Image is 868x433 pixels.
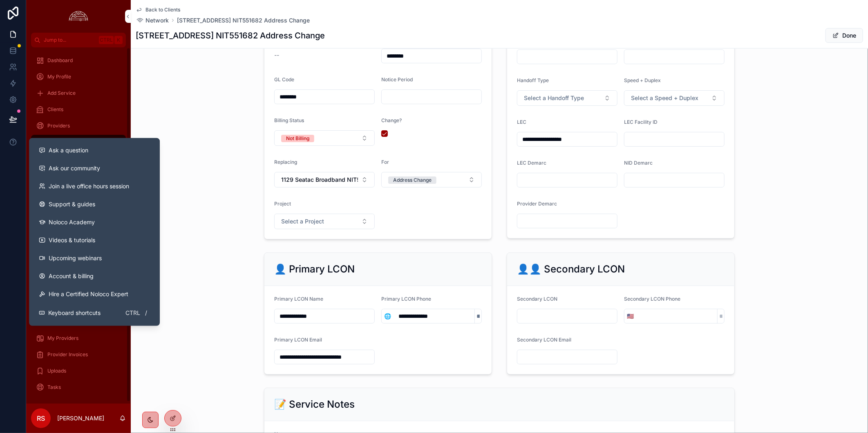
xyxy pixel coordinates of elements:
[31,33,126,47] button: Jump to...CtrlK
[49,146,88,154] span: Ask a question
[136,30,325,41] h1: [STREET_ADDRESS] NIT551682 Address Change
[524,94,584,102] span: Select a Handoff Type
[274,337,322,343] span: Primary LCON Email
[136,16,169,25] a: Network
[47,57,73,64] span: Dashboard
[31,69,126,84] a: My Profile
[49,290,128,298] span: Hire a Certified Noloco Expert
[49,164,100,172] span: Ask our community
[274,263,355,276] h2: 👤 Primary LCON
[32,177,157,195] a: Join a live office hours session
[32,141,157,159] button: Ask a question
[48,309,101,317] span: Keyboard shortcuts
[517,90,617,106] button: Select Button
[67,10,90,23] img: App logo
[32,285,157,303] button: Hire a Certified Noloco Expert
[624,119,658,125] span: LEC Facility ID
[47,368,66,374] span: Uploads
[32,303,157,323] button: Keyboard shortcutsCtrl/
[49,218,95,226] span: Noloco Academy
[31,135,126,150] a: Projects
[32,195,157,213] a: Support & guides
[49,200,95,208] span: Support & guides
[825,28,863,43] button: Done
[47,123,70,129] span: Providers
[47,384,61,391] span: Tasks
[47,90,76,96] span: Add Service
[31,86,126,100] a: Add Service
[32,249,157,267] a: Upcoming webinars
[31,347,126,362] a: Provider Invoices
[145,7,180,13] span: Back to Clients
[274,51,279,59] span: --
[381,172,482,187] button: Select Button
[32,231,157,249] a: Videos & tutorials
[49,182,129,190] span: Join a live office hours session
[31,364,126,378] a: Uploads
[99,36,114,44] span: Ctrl
[31,331,126,346] a: My Providers
[37,413,45,423] span: RS
[517,77,549,83] span: Handoff Type
[624,77,661,83] span: Speed + Duplex
[31,102,126,117] a: Clients
[384,312,391,320] span: 🌐
[47,106,63,113] span: Clients
[31,53,126,68] a: Dashboard
[136,7,180,13] a: Back to Clients
[286,135,309,142] div: Not Billing
[624,160,653,166] span: NID Demarc
[274,296,323,302] span: Primary LCON Name
[125,308,141,318] span: Ctrl
[274,117,304,123] span: Billing Status
[31,118,126,133] a: Providers
[274,76,294,83] span: GL Code
[517,296,557,302] span: Secondary LCON
[49,272,94,280] span: Account & billing
[145,16,169,25] span: Network
[32,213,157,231] a: Noloco Academy
[44,37,96,43] span: Jump to...
[624,296,680,302] span: Secondary LCON Phone
[115,37,122,43] span: K
[26,47,131,404] div: scrollable content
[281,217,324,225] span: Select a Project
[49,236,95,244] span: Videos & tutorials
[517,201,557,207] span: Provider Demarc
[517,119,526,125] span: LEC
[177,16,310,25] a: [STREET_ADDRESS] NIT551682 Address Change
[32,159,157,177] a: Ask our community
[274,159,297,165] span: Replacing
[631,94,698,102] span: Select a Speed + Duplex
[381,296,431,302] span: Primary LCON Phone
[274,172,375,187] button: Select Button
[47,335,78,341] span: My Providers
[627,312,634,320] span: 🇺🇸
[517,337,571,343] span: Secondary LCON Email
[47,74,71,80] span: My Profile
[381,76,413,83] span: Notice Period
[274,398,355,411] h2: 📝 Service Notes
[624,309,636,324] button: Select Button
[382,309,394,324] button: Select Button
[274,130,375,146] button: Select Button
[624,90,725,106] button: Select Button
[281,176,358,184] span: 1129 Seatac Broadband NIT547052
[517,160,546,166] span: LEC Demarc
[57,414,104,422] p: [PERSON_NAME]
[381,117,402,123] span: Change?
[274,214,375,229] button: Select Button
[274,201,291,207] span: Project
[143,310,149,316] span: /
[393,176,432,184] div: Address Change
[31,380,126,395] a: Tasks
[381,159,389,165] span: For
[47,351,88,358] span: Provider Invoices
[49,254,102,262] span: Upcoming webinars
[32,267,157,285] a: Account & billing
[517,263,625,276] h2: 👤👤 Secondary LCON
